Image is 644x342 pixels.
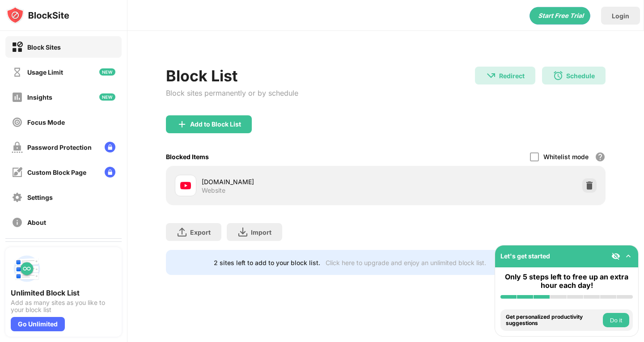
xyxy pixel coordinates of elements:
div: Schedule [566,72,595,80]
div: 2 sites left to add to your block list. [214,259,320,266]
img: block-on.svg [12,42,23,53]
img: eye-not-visible.svg [611,252,620,261]
div: Whitelist mode [543,153,589,160]
img: new-icon.svg [99,68,115,76]
div: Add as many sites as you like to your block list [11,299,116,313]
div: [DOMAIN_NAME] [202,177,386,186]
img: customize-block-page-off.svg [12,167,23,178]
div: Block List [166,67,298,85]
div: Blocked Items [166,153,209,160]
button: Do it [603,313,629,327]
div: Redirect [499,72,525,80]
img: insights-off.svg [12,92,23,103]
div: Password Protection [27,144,92,151]
div: Focus Mode [27,118,65,126]
div: Login [612,12,629,20]
img: push-block-list.svg [11,253,43,285]
div: Custom Block Page [27,169,86,176]
div: Block sites permanently or by schedule [166,89,298,97]
div: Go Unlimited [11,317,65,331]
div: Only 5 steps left to free up an extra hour each day! [500,273,633,290]
div: Website [202,186,225,194]
div: Unlimited Block List [11,288,116,297]
img: about-off.svg [12,217,23,228]
div: animation [530,7,590,25]
img: settings-off.svg [12,192,23,203]
img: time-usage-off.svg [12,67,23,78]
img: omni-setup-toggle.svg [624,252,633,261]
img: password-protection-off.svg [12,142,23,153]
div: Export [190,228,211,236]
div: Click here to upgrade and enjoy an unlimited block list. [326,259,486,266]
div: Usage Limit [27,68,63,76]
img: focus-off.svg [12,117,23,128]
div: Settings [27,194,53,201]
div: Insights [27,93,52,101]
div: Let's get started [500,252,550,260]
div: Get personalized productivity suggestions [506,314,601,327]
div: Block Sites [27,43,61,51]
img: new-icon.svg [99,93,115,101]
img: lock-menu.svg [105,167,115,177]
div: Import [251,228,271,236]
img: favicons [180,180,191,191]
div: Add to Block List [190,121,241,128]
img: logo-blocksite.svg [6,6,69,24]
div: About [27,219,46,226]
img: lock-menu.svg [105,142,115,152]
